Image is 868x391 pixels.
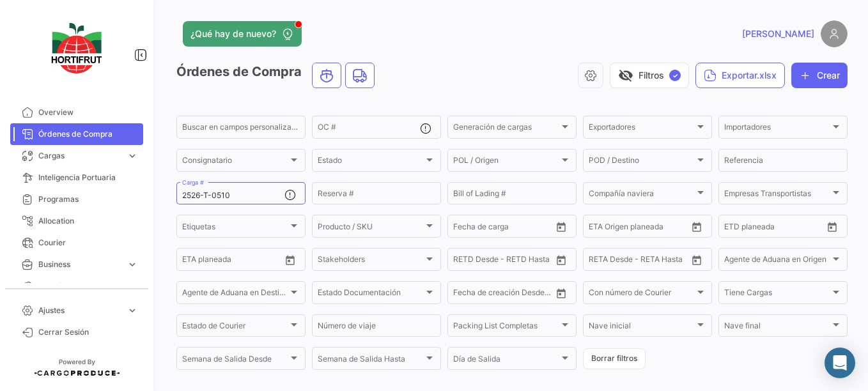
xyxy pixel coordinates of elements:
[214,257,261,266] input: Hasta
[695,63,785,88] button: Exportar.xlsx
[453,356,559,365] span: Día de Salida
[724,257,830,266] span: Agente de Aduana en Origen
[453,290,476,299] input: Desde
[742,27,814,40] span: [PERSON_NAME]
[176,63,378,88] h3: Órdenes de Compra
[182,257,205,266] input: Desde
[453,257,476,266] input: Desde
[589,158,695,167] span: POD / Destino
[724,323,830,332] span: Nave final
[687,217,706,236] button: Open calendar
[127,305,138,316] span: expand_more
[724,224,747,233] input: Desde
[318,290,424,299] span: Estado Documentación
[10,188,143,210] a: Programas
[318,356,424,365] span: Semana de Salida Hasta
[687,250,706,270] button: Open calendar
[552,217,571,236] button: Open calendar
[589,224,612,233] input: Desde
[621,257,667,266] input: Hasta
[38,237,138,249] span: Courier
[38,259,121,270] span: Business
[38,215,138,227] span: Allocation
[10,123,143,145] a: Órdenes de Compra
[281,250,300,270] button: Open calendar
[127,280,138,292] span: expand_more
[724,191,830,200] span: Empresas Transportistas
[610,63,689,88] button: visibility_offFiltros✓
[453,125,559,134] span: Generación de cargas
[756,224,803,233] input: Hasta
[346,63,374,88] button: Land
[589,323,695,332] span: Nave inicial
[183,21,302,47] button: ¿Qué hay de nuevo?
[38,194,138,205] span: Programas
[823,217,842,236] button: Open calendar
[45,15,109,81] img: logo-hortifrut.svg
[182,224,288,233] span: Etiquetas
[10,210,143,232] a: Allocation
[485,224,532,233] input: Hasta
[589,257,612,266] input: Desde
[127,150,138,162] span: expand_more
[485,257,532,266] input: Hasta
[190,27,276,40] span: ¿Qué hay de nuevo?
[10,167,143,188] a: Inteligencia Portuaria
[38,305,121,316] span: Ajustes
[38,326,138,338] span: Cerrar Sesión
[821,20,848,47] img: placeholder-user.png
[313,63,341,88] button: Ocean
[589,290,695,299] span: Con número de Courier
[724,290,830,299] span: Tiene Cargas
[318,158,424,167] span: Estado
[38,128,138,140] span: Órdenes de Compra
[182,290,288,299] span: Agente de Aduana en Destino
[618,68,633,83] span: visibility_off
[589,125,695,134] span: Exportadores
[38,150,121,162] span: Cargas
[621,224,667,233] input: Hasta
[552,284,571,303] button: Open calendar
[825,348,855,378] div: Abrir Intercom Messenger
[791,63,848,88] button: Crear
[453,224,476,233] input: Desde
[127,259,138,270] span: expand_more
[724,125,830,134] span: Importadores
[182,158,288,167] span: Consignatario
[589,191,695,200] span: Compañía naviera
[485,290,532,299] input: Hasta
[583,348,646,369] button: Borrar filtros
[182,356,288,365] span: Semana de Salida Desde
[38,280,121,292] span: Estadísticas
[318,257,424,266] span: Stakeholders
[38,172,138,183] span: Inteligencia Portuaria
[182,323,288,332] span: Estado de Courier
[10,232,143,254] a: Courier
[453,323,559,332] span: Packing List Completas
[453,158,559,167] span: POL / Origen
[318,224,424,233] span: Producto / SKU
[669,70,681,81] span: ✓
[38,107,138,118] span: Overview
[552,250,571,270] button: Open calendar
[10,102,143,123] a: Overview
